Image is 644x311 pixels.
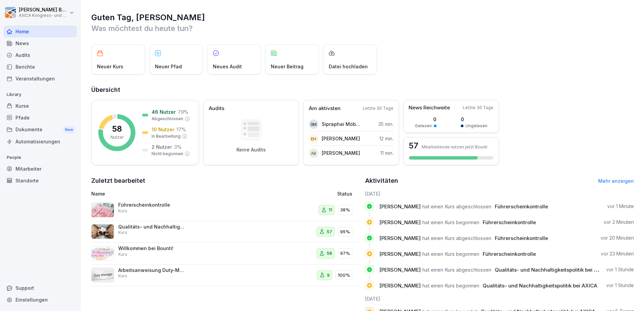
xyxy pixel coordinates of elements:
[483,219,536,226] span: Führerscheinkontrolle
[604,219,634,226] p: vor 2 Minuten
[91,246,114,261] img: ezoyesrutavjy0yb17ox1s6s.png
[91,12,634,23] h1: Guten Tag, [PERSON_NAME]
[327,250,332,257] p: 58
[3,282,77,294] div: Support
[415,116,437,123] p: 0
[118,273,127,279] p: Kurs
[322,120,360,128] p: Sipraphai Möbes
[322,149,360,157] p: [PERSON_NAME]
[309,134,318,143] div: EH
[118,202,186,208] p: Führerscheinkontrolle
[176,126,186,133] p: 17 %
[461,116,487,123] p: 0
[152,151,183,157] p: Nicht begonnen
[379,251,421,257] span: [PERSON_NAME]
[422,144,487,149] p: Mitarbeitende nutzen jetzt Bounti
[3,136,77,147] div: Automatisierungen
[152,116,183,122] p: Abgeschlossen
[606,266,634,273] p: vor 1 Stunde
[340,229,350,235] p: 95%
[3,112,77,124] div: Pfade
[322,135,360,142] p: [PERSON_NAME]
[209,105,224,112] p: Audits
[91,221,360,243] a: Qualitäts- und Nachhaltigkeitspolitik bei AXICAKurs5795%
[3,175,77,186] a: Standorte
[495,203,548,210] span: Führerscheinkontrolle
[607,203,634,210] p: vor 1 Minute
[365,176,398,185] h2: Aktivitäten
[327,272,330,279] p: 9
[97,63,123,70] p: Neuer Kurs
[152,133,181,139] p: In Bearbeitung
[3,163,77,175] a: Mitarbeiter
[118,208,127,214] p: Kurs
[327,229,332,235] p: 57
[483,282,597,289] span: Qualitäts- und Nachhaltigkeitspolitik bei AXICA
[338,272,350,279] p: 100%
[465,123,487,129] p: Ungelesen
[422,251,479,257] span: hat einen Kurs begonnen
[271,63,303,70] p: Neuer Beitrag
[606,282,634,289] p: vor 1 Stunde
[118,267,186,273] p: Arbeitsanweisung Duty-Manager
[3,100,77,112] a: Kurse
[174,143,182,150] p: 3 %
[495,267,609,273] span: Qualitäts- und Nachhaltigkeitspolitik bei AXICA
[91,85,634,95] h2: Übersicht
[3,37,77,49] a: News
[409,142,418,150] h3: 57
[337,190,352,197] p: Status
[112,125,122,133] p: 58
[379,135,393,142] p: 12 min.
[495,235,548,241] span: Führerscheinkontrolle
[415,123,432,129] p: Gelesen
[3,124,77,136] a: DokumenteNew
[91,243,360,265] a: Willkommen bei Bounti!Kurs5897%
[601,235,634,241] p: vor 20 Minuten
[463,105,493,111] p: Letzte 30 Tage
[598,178,634,184] a: Mehr anzeigen
[118,251,127,257] p: Kurs
[91,224,114,239] img: r1d5yf18y2brqtocaitpazkm.png
[152,108,176,115] p: 46 Nutzer
[3,89,77,100] p: Library
[3,73,77,84] a: Veranstaltungen
[155,63,182,70] p: Neuer Pfad
[91,23,634,34] p: Was möchtest du heute tun?
[379,203,421,210] span: [PERSON_NAME]
[3,294,77,306] a: Einstellungen
[409,104,450,112] p: News Reichweite
[236,147,266,153] p: Keine Audits
[329,207,332,213] p: 11
[19,7,68,13] p: [PERSON_NAME] Buttgereit
[340,250,350,257] p: 97%
[378,120,393,128] p: 35 min.
[422,219,479,226] span: hat einen Kurs begonnen
[63,126,75,134] div: New
[3,61,77,73] a: Berichte
[91,176,360,185] h2: Zuletzt bearbeitet
[365,295,634,302] h6: [DATE]
[329,63,368,70] p: Datei hochladen
[422,282,479,289] span: hat einen Kurs begonnen
[3,26,77,37] a: Home
[118,224,186,230] p: Qualitäts- und Nachhaltigkeitspolitik bei AXICA
[309,119,318,129] div: SM
[309,105,341,112] p: Am aktivsten
[91,203,114,217] img: tysqa3kn17sbof1d0u0endyv.png
[118,230,127,236] p: Kurs
[213,63,242,70] p: Neues Audit
[152,126,174,133] p: 10 Nutzer
[91,190,260,197] p: Name
[309,148,318,158] div: AB
[483,251,536,257] span: Führerscheinkontrolle
[91,268,114,282] img: a8uzmyxkkdyibb3znixvropg.png
[3,49,77,61] div: Audits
